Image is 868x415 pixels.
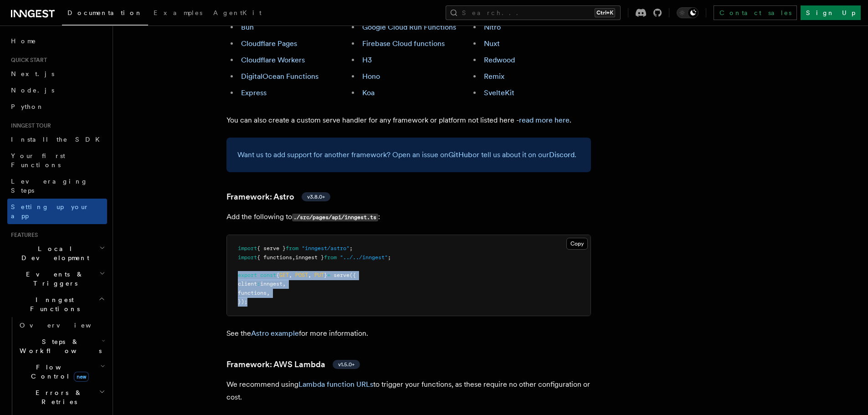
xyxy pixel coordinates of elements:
a: Examples [148,3,208,25]
span: from [286,245,298,251]
a: Nitro [484,23,501,31]
span: import [238,254,257,261]
p: You can also create a custom serve handler for any framework or platform not listed here - . [226,114,591,127]
span: const [260,272,276,278]
button: Inngest Functions [7,292,107,317]
span: , [308,272,311,278]
span: new [74,372,89,382]
a: Home [7,33,107,49]
a: Contact sales [714,5,797,20]
span: v1.5.0+ [338,361,354,368]
span: AgentKit [213,9,262,16]
span: Inngest Functions [7,295,98,313]
span: Events & Triggers [7,270,99,288]
a: Firebase Cloud functions [362,39,445,48]
span: v3.8.0+ [307,193,325,200]
a: Framework: AWS Lambdav1.5.0+ [226,358,360,371]
span: GET [279,272,289,278]
a: AgentKit [208,3,267,25]
a: Node.js [7,82,107,98]
a: DigitalOcean Functions [241,72,318,81]
span: Errors & Retries [16,388,99,406]
span: serve [334,272,349,278]
a: Nuxt [484,39,500,48]
a: Discord [549,150,575,159]
span: , [267,290,270,296]
button: Local Development [7,241,107,266]
span: Documentation [67,9,143,16]
span: ; [388,254,391,261]
span: { serve } [257,245,286,251]
a: Your first Functions [7,148,107,173]
span: Flow Control [16,363,100,381]
span: POST [295,272,308,278]
button: Events & Triggers [7,266,107,292]
button: Steps & Workflows [16,333,107,359]
button: Copy [566,238,588,250]
a: Setting up your app [7,199,107,224]
a: read more here [519,116,570,124]
span: Inngest tour [7,122,51,129]
span: Home [11,36,36,46]
span: Examples [154,9,202,16]
a: Astro example [251,329,299,338]
span: from [324,254,337,261]
span: , [282,281,286,287]
a: Python [7,98,107,115]
span: }); [238,298,247,305]
button: Errors & Retries [16,384,107,410]
span: client [238,281,257,287]
p: We recommend using to trigger your functions, as these require no other configuration or cost. [226,378,591,404]
span: ({ [349,272,356,278]
a: Bun [241,23,254,31]
span: export [238,272,257,278]
a: Koa [362,88,375,97]
span: inngest } [295,254,324,261]
a: H3 [362,56,372,64]
span: Setting up your app [11,203,89,220]
a: Cloudflare Workers [241,56,305,64]
span: PUT [314,272,324,278]
span: Next.js [11,70,54,77]
span: Quick start [7,56,47,64]
a: Lambda function URLs [298,380,373,389]
a: Framework: Astrov3.8.0+ [226,190,330,203]
a: Overview [16,317,107,333]
span: Local Development [7,244,99,262]
button: Search...Ctrl+K [446,5,621,20]
button: Toggle dark mode [677,7,699,18]
span: Leveraging Steps [11,178,88,194]
span: Features [7,231,38,239]
span: , [289,272,292,278]
a: Remix [484,72,504,81]
span: , [292,254,295,261]
a: Cloudflare Pages [241,39,297,48]
a: Sign Up [801,5,861,20]
a: Hono [362,72,380,81]
p: See the for more information. [226,327,591,340]
span: Your first Functions [11,152,65,169]
span: import [238,245,257,251]
span: "inngest/astro" [302,245,349,251]
span: : [257,281,260,287]
span: ; [349,245,353,251]
span: Install the SDK [11,136,105,143]
span: { functions [257,254,292,261]
a: Documentation [62,3,148,26]
p: Add the following to : [226,210,591,224]
span: Node.js [11,87,54,94]
span: functions [238,290,267,296]
span: Overview [20,322,113,329]
span: "../../inngest" [340,254,388,261]
a: Install the SDK [7,131,107,148]
span: inngest [260,281,282,287]
a: Leveraging Steps [7,173,107,199]
span: } [324,272,327,278]
a: Google Cloud Run Functions [362,23,456,31]
a: SvelteKit [484,88,514,97]
code: ./src/pages/api/inngest.ts [292,214,378,221]
span: = [327,272,330,278]
button: Flow Controlnew [16,359,107,384]
span: Python [11,103,44,110]
p: Want us to add support for another framework? Open an issue on or tell us about it on our . [237,149,580,161]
